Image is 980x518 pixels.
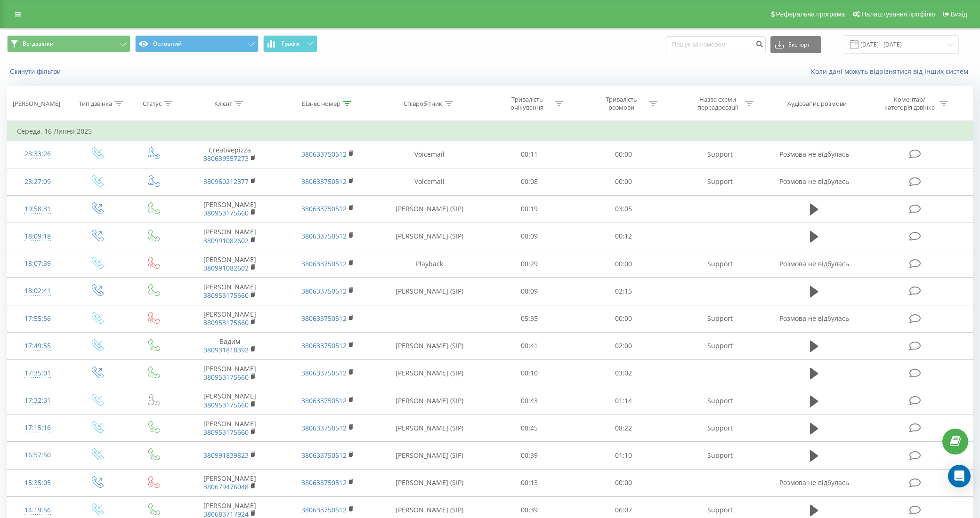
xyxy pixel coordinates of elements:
[181,359,279,387] td: [PERSON_NAME]
[301,259,347,268] a: 380633750512
[482,168,576,195] td: 00:08
[302,100,340,108] div: Бізнес номер
[135,35,259,52] button: Основний
[861,10,935,18] span: Налаштування профілю
[576,223,671,250] td: 00:12
[301,287,347,295] a: 380633750512
[301,368,347,377] a: 380633750512
[576,278,671,305] td: 02:15
[482,332,576,359] td: 00:41
[779,478,849,487] span: Розмова не відбулась
[671,250,769,278] td: Support
[576,195,671,223] td: 03:05
[17,227,58,246] div: 18:09:18
[181,141,279,168] td: Creativepizza
[482,442,576,469] td: 00:39
[377,387,482,414] td: [PERSON_NAME] (SIP)
[482,250,576,278] td: 00:29
[671,141,769,168] td: Support
[377,278,482,305] td: [PERSON_NAME] (SIP)
[671,332,769,359] td: Support
[882,96,937,112] div: Коментар/категорія дзвінка
[666,36,766,53] input: Пошук за номером
[770,36,821,53] button: Експорт
[482,278,576,305] td: 00:09
[23,40,54,48] span: Всі дзвінки
[181,250,279,278] td: [PERSON_NAME]
[301,204,347,213] a: 380633750512
[17,173,58,191] div: 23:27:09
[951,10,967,18] span: Вихід
[779,177,849,186] span: Розмова не відбулась
[377,442,482,469] td: [PERSON_NAME] (SIP)
[13,100,60,108] div: [PERSON_NAME]
[482,305,576,332] td: 05:35
[301,177,347,186] a: 380633750512
[482,469,576,496] td: 00:13
[301,451,347,460] a: 380633750512
[482,359,576,387] td: 00:10
[576,305,671,332] td: 00:00
[203,428,249,437] a: 380953175660
[377,359,482,387] td: [PERSON_NAME] (SIP)
[301,396,347,405] a: 380633750512
[482,141,576,168] td: 00:11
[8,122,973,141] td: Середа, 16 Липня 2025
[203,373,249,382] a: 380953175660
[787,100,847,108] div: Аудіозапис розмови
[377,469,482,496] td: [PERSON_NAME] (SIP)
[263,35,317,52] button: Графік
[17,255,58,273] div: 18:07:39
[181,305,279,332] td: [PERSON_NAME]
[17,310,58,328] div: 17:55:56
[576,168,671,195] td: 00:00
[17,282,58,300] div: 18:02:41
[377,414,482,442] td: [PERSON_NAME] (SIP)
[17,391,58,410] div: 17:32:31
[576,469,671,496] td: 00:00
[203,208,249,217] a: 380953175660
[282,40,300,47] span: Графік
[17,446,58,464] div: 16:57:50
[576,414,671,442] td: 08:22
[779,259,849,268] span: Розмова не відбулась
[482,195,576,223] td: 00:19
[79,100,112,108] div: Тип дзвінка
[301,505,347,514] a: 380633750512
[377,168,482,195] td: Voicemail
[181,223,279,250] td: [PERSON_NAME]
[779,150,849,159] span: Розмова не відбулась
[203,345,249,354] a: 380931818392
[17,145,58,163] div: 23:33:26
[17,364,58,383] div: 17:35:01
[203,400,249,409] a: 380953175660
[502,96,552,112] div: Тривалість очікування
[214,100,232,108] div: Клієнт
[301,231,347,240] a: 380633750512
[482,223,576,250] td: 00:09
[671,168,769,195] td: Support
[377,250,482,278] td: Playback
[203,451,249,460] a: 380991839823
[776,10,845,18] span: Реферальна програма
[181,387,279,414] td: [PERSON_NAME]
[377,332,482,359] td: [PERSON_NAME] (SIP)
[671,387,769,414] td: Support
[181,469,279,496] td: [PERSON_NAME]
[301,478,347,487] a: 380633750512
[181,195,279,223] td: [PERSON_NAME]
[596,96,647,112] div: Тривалість розмови
[301,150,347,159] a: 380633750512
[17,474,58,492] div: 15:35:05
[203,154,249,163] a: 380639557273
[377,195,482,223] td: [PERSON_NAME] (SIP)
[17,337,58,355] div: 17:49:55
[181,332,279,359] td: Вадим
[181,278,279,305] td: [PERSON_NAME]
[203,482,249,491] a: 380679476048
[377,141,482,168] td: Voicemail
[203,318,249,327] a: 380953175660
[576,332,671,359] td: 02:00
[576,359,671,387] td: 03:02
[576,250,671,278] td: 00:00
